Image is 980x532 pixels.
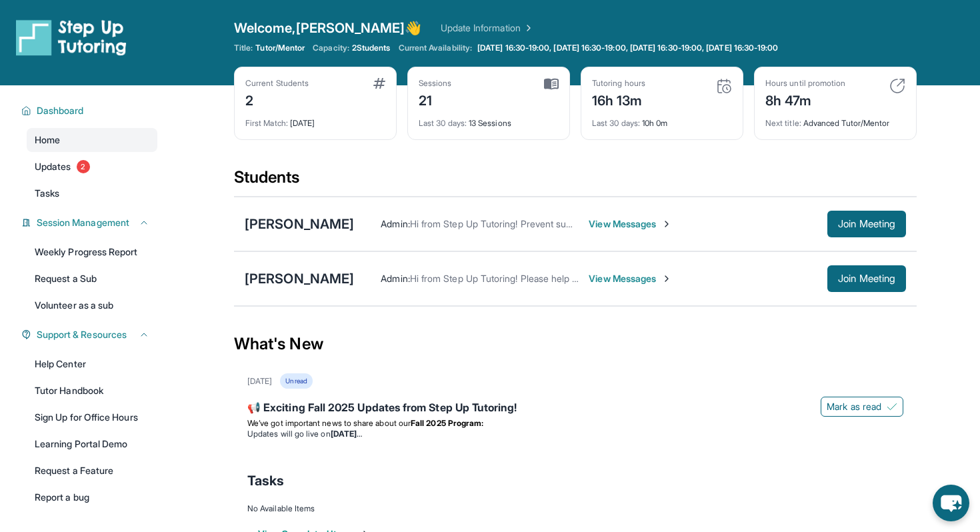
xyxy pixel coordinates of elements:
[827,265,906,292] button: Join Meeting
[889,78,905,94] img: card
[37,328,127,341] span: Support & Resources
[27,240,157,264] a: Weekly Progress Report
[35,187,59,200] span: Tasks
[27,352,157,376] a: Help Center
[933,485,969,521] button: chat-button
[245,110,385,129] div: [DATE]
[477,43,778,53] span: [DATE] 16:30-19:00, [DATE] 16:30-19:00, [DATE] 16:30-19:00, [DATE] 16:30-19:00
[589,272,672,285] span: View Messages
[821,397,903,417] button: Mark as read
[381,273,409,284] span: Admin :
[27,128,157,152] a: Home
[887,401,897,412] img: Mark as read
[16,19,127,56] img: logo
[419,89,452,110] div: 21
[255,43,305,53] span: Tutor/Mentor
[247,429,903,439] li: Updates will go live on
[27,379,157,403] a: Tutor Handbook
[838,275,895,283] span: Join Meeting
[827,400,881,413] span: Mark as read
[661,273,672,284] img: Chevron-Right
[399,43,472,53] span: Current Availability:
[838,220,895,228] span: Join Meeting
[245,215,354,233] div: [PERSON_NAME]
[765,78,845,89] div: Hours until promotion
[245,118,288,128] span: First Match :
[27,405,157,429] a: Sign Up for Office Hours
[27,432,157,456] a: Learning Portal Demo
[419,118,467,128] span: Last 30 days :
[77,160,90,173] span: 2
[37,104,84,117] span: Dashboard
[352,43,391,53] span: 2 Students
[419,78,452,89] div: Sessions
[31,328,149,341] button: Support & Resources
[661,219,672,229] img: Chevron-Right
[245,78,309,89] div: Current Students
[313,43,349,53] span: Capacity:
[475,43,781,53] a: [DATE] 16:30-19:00, [DATE] 16:30-19:00, [DATE] 16:30-19:00, [DATE] 16:30-19:00
[592,89,645,110] div: 16h 13m
[373,78,385,89] img: card
[27,181,157,205] a: Tasks
[37,216,129,229] span: Session Management
[234,43,253,53] span: Title:
[765,118,801,128] span: Next title :
[247,376,272,387] div: [DATE]
[765,89,845,110] div: 8h 47m
[245,269,354,288] div: [PERSON_NAME]
[592,78,645,89] div: Tutoring hours
[234,315,917,373] div: What's New
[419,110,559,129] div: 13 Sessions
[521,21,534,35] img: Chevron Right
[592,118,640,128] span: Last 30 days :
[27,485,157,509] a: Report a bug
[245,89,309,110] div: 2
[716,78,732,94] img: card
[592,110,732,129] div: 10h 0m
[247,471,284,490] span: Tasks
[27,155,157,179] a: Updates2
[27,293,157,317] a: Volunteer as a sub
[27,459,157,483] a: Request a Feature
[31,216,149,229] button: Session Management
[544,78,559,90] img: card
[280,373,312,389] div: Unread
[827,211,906,237] button: Join Meeting
[331,429,362,439] strong: [DATE]
[31,104,149,117] button: Dashboard
[411,418,483,428] strong: Fall 2025 Program:
[381,218,409,229] span: Admin :
[441,21,534,35] a: Update Information
[247,399,903,418] div: 📢 Exciting Fall 2025 Updates from Step Up Tutoring!
[589,217,672,231] span: View Messages
[765,110,905,129] div: Advanced Tutor/Mentor
[247,418,411,428] span: We’ve got important news to share about our
[234,19,422,37] span: Welcome, [PERSON_NAME] 👋
[27,267,157,291] a: Request a Sub
[234,167,917,196] div: Students
[35,160,71,173] span: Updates
[247,503,903,514] div: No Available Items
[35,133,60,147] span: Home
